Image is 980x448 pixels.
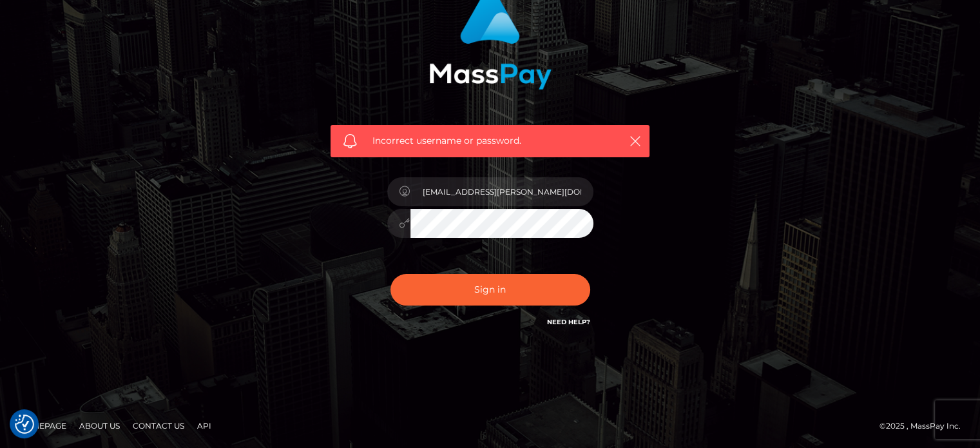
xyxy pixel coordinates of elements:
[192,416,216,436] a: API
[74,416,125,436] a: About Us
[410,177,593,206] input: Username...
[372,134,608,148] span: Incorrect username or password.
[15,414,34,434] img: Revisit consent button
[879,419,970,433] div: © 2025 , MassPay Inc.
[547,318,590,326] a: Need Help?
[128,416,189,436] a: Contact Us
[390,274,590,306] button: Sign in
[15,414,34,434] button: Consent Preferences
[14,416,72,436] a: Homepage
